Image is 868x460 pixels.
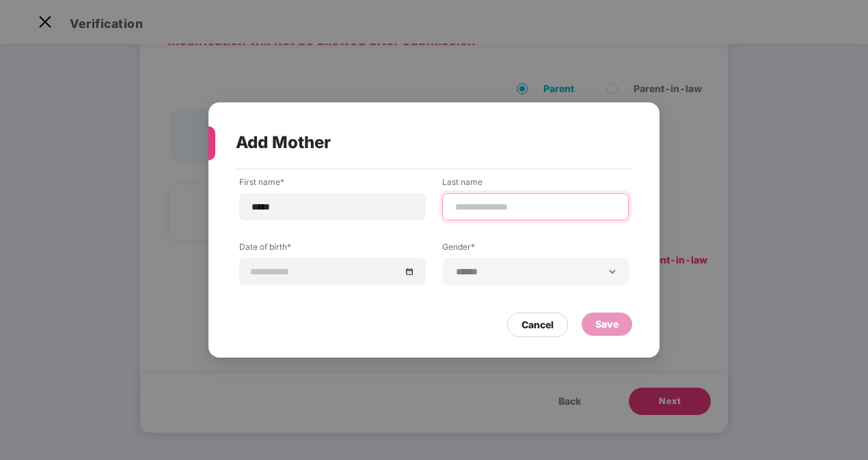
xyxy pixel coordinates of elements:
[239,241,426,258] label: Date of birth*
[442,176,629,193] label: Last name
[595,317,619,332] div: Save
[236,116,599,169] div: Add Mother
[521,317,554,332] div: Cancel
[442,241,629,258] label: Gender*
[239,176,426,193] label: First name*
